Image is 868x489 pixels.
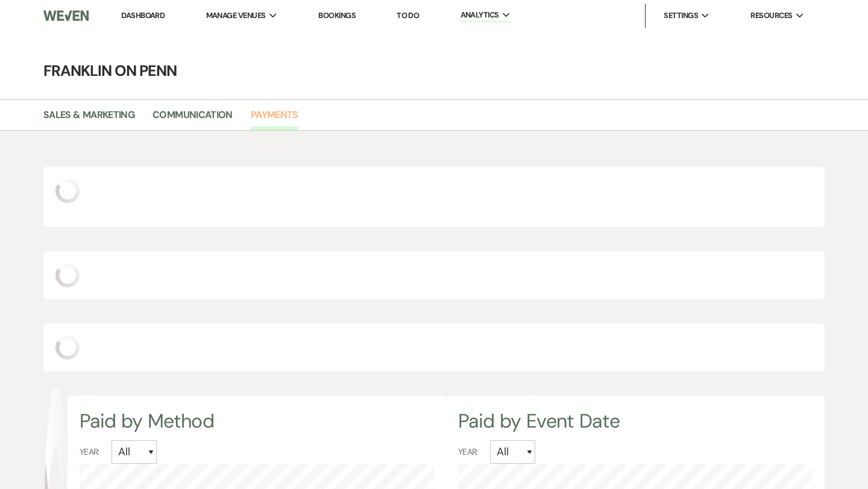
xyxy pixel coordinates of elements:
a: Communication [153,107,233,130]
img: loading spinner [55,263,80,287]
span: Year: [458,446,478,458]
a: Sales & Marketing [43,107,134,130]
span: Manage Venues [206,10,266,22]
span: Year: [80,446,99,458]
img: Weven Logo [43,3,89,28]
span: Settings [664,10,698,22]
a: Bookings [318,10,356,20]
a: Dashboard [121,10,165,20]
img: loading spinner [55,335,80,360]
img: loading spinner [55,179,80,203]
h4: Paid by Event Date [458,408,813,435]
a: Payments [251,107,298,130]
span: Analytics [461,9,499,21]
h4: Paid by Method [80,408,434,435]
span: Resources [750,10,792,22]
a: To Do [397,10,419,20]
